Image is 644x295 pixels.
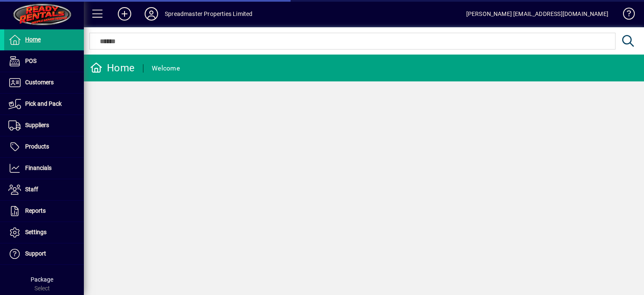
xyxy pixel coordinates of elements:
[25,57,36,64] span: POS
[4,94,84,115] a: Pick and Pack
[4,179,84,200] a: Staff
[4,222,84,243] a: Settings
[4,72,84,93] a: Customers
[90,61,135,75] div: Home
[4,201,84,222] a: Reports
[25,186,38,193] span: Staff
[4,158,84,179] a: Financials
[25,164,52,171] span: Financials
[152,62,180,75] div: Welcome
[25,250,46,257] span: Support
[25,229,47,235] span: Settings
[25,36,41,43] span: Home
[4,115,84,136] a: Suppliers
[617,2,634,29] a: Knowledge Base
[165,7,252,21] div: Spreadmaster Properties Limited
[25,207,46,214] span: Reports
[25,122,49,128] span: Suppliers
[4,243,84,264] a: Support
[466,7,608,21] div: [PERSON_NAME] [EMAIL_ADDRESS][DOMAIN_NAME]
[111,6,138,21] button: Add
[25,79,54,86] span: Customers
[25,100,62,107] span: Pick and Pack
[4,136,84,157] a: Products
[31,276,53,283] span: Package
[138,6,165,21] button: Profile
[25,143,49,150] span: Products
[4,51,84,72] a: POS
